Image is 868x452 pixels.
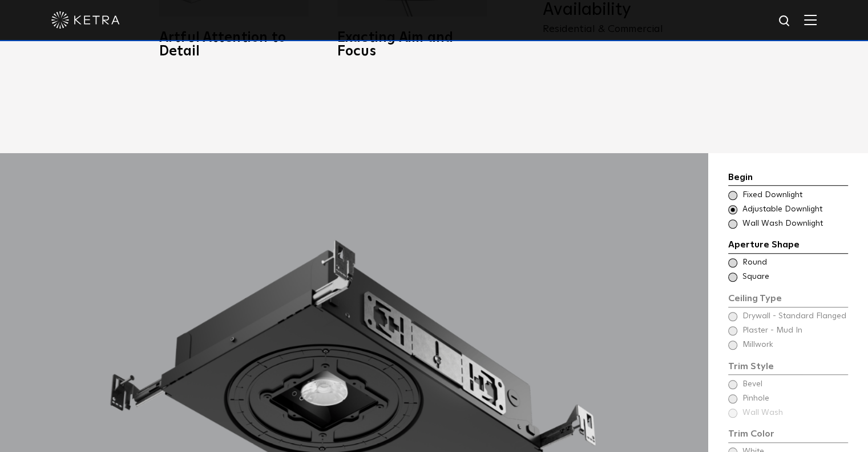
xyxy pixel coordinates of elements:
[728,238,848,254] div: Aperture Shape
[742,204,847,215] span: Adjustable Downlight
[742,218,847,230] span: Wall Wash Downlight
[159,31,309,58] h3: Artful Attention to Detail
[742,271,847,283] span: Square
[51,11,120,29] img: ketra-logo-2019-white
[804,14,817,25] img: Hamburger%20Nav.svg
[337,31,487,58] h3: Exacting Aim and Focus
[742,190,847,201] span: Fixed Downlight
[728,170,848,186] div: Begin
[778,14,792,29] img: search icon
[742,257,847,269] span: Round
